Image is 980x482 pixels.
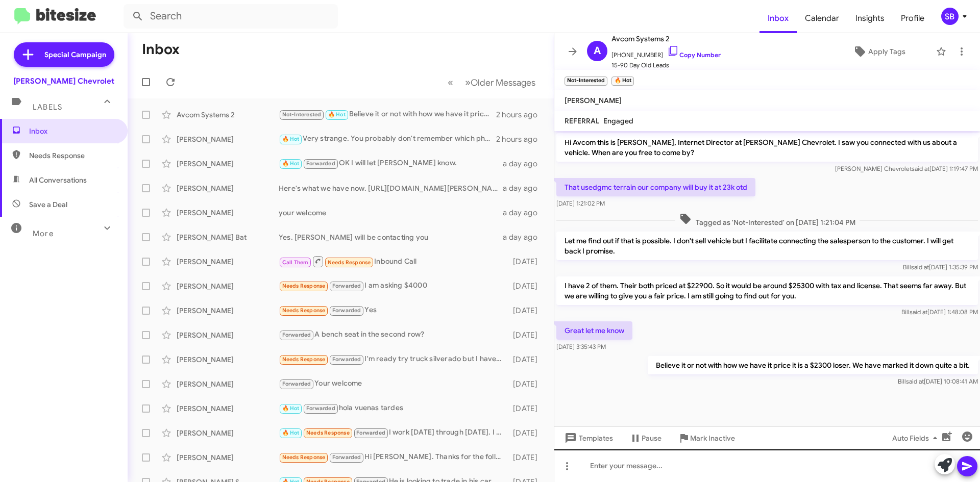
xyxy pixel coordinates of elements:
[670,429,743,447] button: Mark Inactive
[330,355,363,365] span: Forwarded
[565,77,607,86] small: Not-Interested
[868,42,905,61] span: Apply Tags
[33,103,62,112] span: Labels
[282,160,300,167] span: 🔥 Hot
[306,429,350,436] span: Needs Response
[282,429,300,436] span: 🔥 Hot
[282,111,322,118] span: Not-Interested
[282,356,326,363] span: Needs Response
[330,282,363,291] span: Forwarded
[884,429,949,447] button: Auto Fields
[503,159,546,169] div: a day ago
[508,281,546,291] div: [DATE]
[496,134,546,144] div: 2 hours ago
[847,4,893,33] a: Insights
[177,354,279,365] div: [PERSON_NAME]
[690,429,735,447] span: Mark Inactive
[279,402,508,414] div: hola vuenas tardes
[328,259,371,266] span: Needs Response
[279,133,496,145] div: Very strange. You probably don't remember which phone number that was that you called?
[177,403,279,414] div: [PERSON_NAME]
[508,428,546,438] div: [DATE]
[177,452,279,463] div: [PERSON_NAME]
[556,133,978,162] p: Hi Avcom this is [PERSON_NAME], Internet Director at [PERSON_NAME] Chevrolet. I saw you connected...
[892,429,941,447] span: Auto Fields
[44,49,106,60] span: Special Campaign
[508,354,546,365] div: [DATE]
[279,329,508,341] div: A bench seat in the second row?
[611,77,633,86] small: 🔥 Hot
[611,45,721,60] span: [PHONE_NUMBER]
[29,199,67,210] span: Save a Deal
[282,136,300,142] span: 🔥 Hot
[124,4,338,29] input: Search
[903,263,978,271] span: Bill [DATE] 1:35:39 PM
[279,305,508,316] div: Yes
[667,51,721,59] a: Copy Number
[279,255,508,268] div: Inbound Call
[471,77,535,88] span: Older Messages
[29,175,87,185] span: All Conversations
[177,208,279,218] div: [PERSON_NAME]
[562,429,613,447] span: Templates
[29,150,116,161] span: Needs Response
[901,308,978,316] span: Bill [DATE] 1:48:08 PM
[448,76,453,89] span: «
[282,405,300,412] span: 🔥 Hot
[508,452,546,463] div: [DATE]
[328,111,346,118] span: 🔥 Hot
[642,429,661,447] span: Pause
[826,42,931,61] button: Apply Tags
[556,199,605,207] span: [DATE] 1:21:02 PM
[503,183,546,193] div: a day ago
[33,229,54,238] span: More
[611,33,721,45] span: Avcom Systems 2
[279,232,503,242] div: Yes. [PERSON_NAME] will be contacting you
[603,116,633,125] span: Engaged
[282,283,326,289] span: Needs Response
[177,159,279,169] div: [PERSON_NAME]
[594,43,601,59] span: A
[177,428,279,438] div: [PERSON_NAME]
[556,178,755,196] p: That usedgmc terrain our company will buy it at 23k otd
[906,377,924,385] span: said at
[177,110,279,120] div: Avcom Systems 2
[304,159,337,169] span: Forwarded
[893,4,933,33] span: Profile
[279,378,508,390] div: Your welcome
[621,429,670,447] button: Pause
[177,306,279,316] div: [PERSON_NAME]
[911,263,929,271] span: said at
[556,343,606,350] span: [DATE] 3:35:43 PM
[279,280,508,292] div: I am asking $4000
[177,232,279,242] div: [PERSON_NAME] Bat
[503,232,546,242] div: a day ago
[759,4,797,33] a: Inbox
[142,41,180,58] h1: Inbox
[675,213,860,227] span: Tagged as 'Not-Interested' on [DATE] 1:21:04 PM
[611,60,721,70] span: 15-90 Day Old Leads
[912,165,929,172] span: said at
[910,308,927,316] span: said at
[282,259,309,266] span: Call Them
[442,72,542,93] nav: Page navigation example
[177,281,279,291] div: [PERSON_NAME]
[465,76,471,89] span: »
[279,353,508,365] div: I'm ready try truck silverado but I have not received response from you sale man [PERSON_NAME] ab...
[508,306,546,316] div: [DATE]
[177,379,279,389] div: [PERSON_NAME]
[556,321,632,340] p: Great let me know
[508,379,546,389] div: [DATE]
[565,116,599,125] span: REFERRAL
[14,42,114,67] a: Special Campaign
[330,306,363,316] span: Forwarded
[941,8,959,25] div: SB
[282,307,326,314] span: Needs Response
[933,8,969,25] button: SB
[279,158,503,169] div: OK I will let [PERSON_NAME] know.
[177,257,279,267] div: [PERSON_NAME]
[280,331,313,340] span: Forwarded
[177,330,279,340] div: [PERSON_NAME]
[565,96,622,105] span: [PERSON_NAME]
